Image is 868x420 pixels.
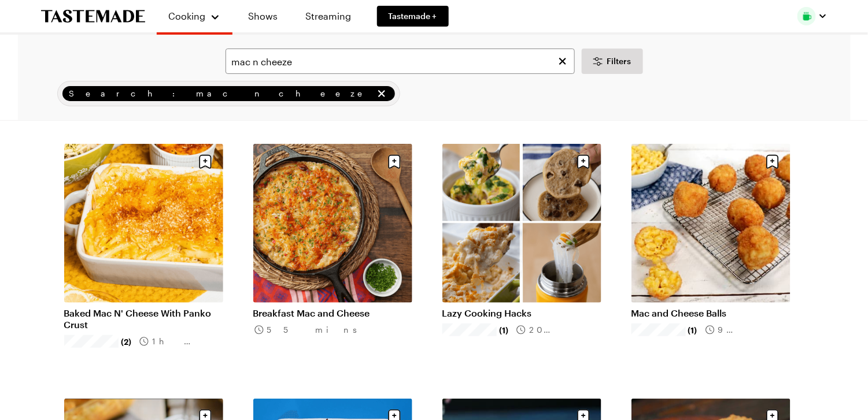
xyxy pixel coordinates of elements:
button: Clear search [556,55,569,68]
a: Breakfast Mac and Cheese [253,307,412,319]
span: Tastemade + [389,10,437,22]
button: Cooking [168,5,221,28]
span: Filters [607,55,631,67]
button: Save recipe [194,151,216,173]
button: Save recipe [572,151,594,173]
img: Profile picture [797,7,816,25]
button: Desktop filters [582,49,643,74]
a: Lazy Cooking Hacks [442,307,601,319]
button: Save recipe [762,151,784,173]
a: Tastemade + [377,6,449,27]
button: Profile picture [797,7,828,25]
span: Cooking [168,10,205,21]
span: Search: mac n cheeze [69,87,373,100]
button: Save recipe [383,151,405,173]
a: Mac and Cheese Balls [631,307,791,319]
a: To Tastemade Home Page [41,10,145,23]
button: remove Search: mac n cheeze [375,87,388,100]
a: Baked Mac N' Cheese With Panko Crust [64,307,223,330]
